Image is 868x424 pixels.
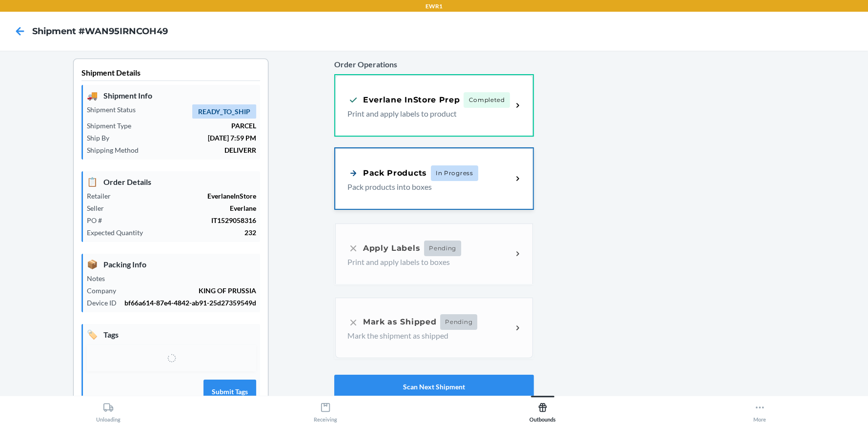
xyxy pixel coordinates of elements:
p: Shipment Status [87,104,143,115]
p: Order Details [87,175,256,188]
p: Shipment Info [87,89,256,102]
p: Seller [87,203,112,213]
button: Submit Tags [203,380,256,403]
p: Ship By [87,133,117,143]
a: Everlane InStore PrepCompletedPrint and apply labels to product [334,74,534,137]
p: Notes [87,273,113,283]
p: EverlaneInStore [119,191,256,201]
h4: Shipment #WAN95IRNCOH49 [32,25,168,38]
span: 🚚 [87,89,98,102]
p: Device ID [87,298,124,308]
p: Order Operations [334,59,534,70]
p: Print and apply labels to product [347,108,505,120]
span: Completed [464,92,509,108]
span: In Progress [431,165,478,181]
span: 📋 [87,175,98,188]
p: Shipping Method [87,145,146,155]
p: Shipment Details [81,67,260,81]
p: DELIVERR [146,145,256,155]
button: Scan Next Shipment [334,375,534,398]
p: Tags [87,328,256,341]
p: EWR1 [425,2,443,11]
div: More [753,398,766,423]
a: Pack ProductsIn ProgressPack products into boxes [334,147,534,210]
button: Outbounds [434,396,651,423]
button: Receiving [217,396,434,423]
p: [DATE] 7:59 PM [117,133,256,143]
p: Company [87,285,124,296]
span: READY_TO_SHIP [192,104,256,119]
div: Everlane InStore Prep [347,94,460,106]
span: 🏷️ [87,328,98,341]
p: Expected Quantity [87,227,151,238]
p: Everlane [112,203,256,213]
div: Outbounds [529,398,556,423]
button: More [651,396,868,423]
p: Retailer [87,191,119,201]
div: Receiving [314,398,337,423]
p: bf66a614-87e4-4842-ab91-25d27359549d [124,298,256,308]
p: IT1529058316 [110,215,256,225]
p: Packing Info [87,258,256,271]
p: PARCEL [139,121,256,131]
span: 📦 [87,258,98,271]
p: Shipment Type [87,121,139,131]
p: 232 [151,227,256,238]
p: PO # [87,215,110,225]
div: Unloading [96,398,121,423]
p: Pack products into boxes [347,181,505,193]
p: KING OF PRUSSIA [124,285,256,296]
div: Pack Products [347,167,427,179]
